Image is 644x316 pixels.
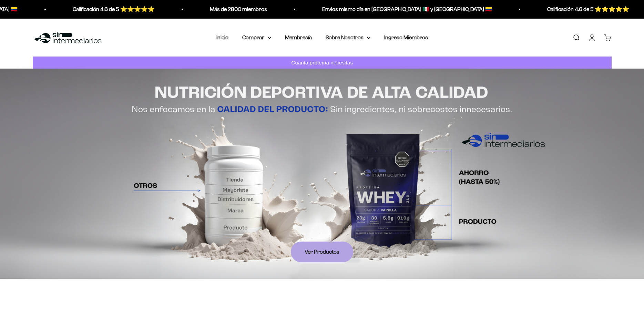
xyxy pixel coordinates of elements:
p: Envios mismo día en [GEOGRAPHIC_DATA] 🇲🇽 y [GEOGRAPHIC_DATA] 🇨🇴 [274,5,443,14]
summary: Sobre Nosotros [326,33,370,42]
a: Cuánta proteína necesitas [33,57,612,69]
a: Ver Productos [291,242,353,262]
p: Más de 2800 miembros [161,5,218,14]
a: Membresía [285,34,312,40]
p: Calificación 4.6 de 5 ⭐️⭐️⭐️⭐️⭐️ [499,5,581,14]
a: Inicio [216,34,228,40]
p: Cuánta proteína necesitas [289,58,355,67]
summary: Comprar [242,33,271,42]
p: Calificación 4.6 de 5 ⭐️⭐️⭐️⭐️⭐️ [24,5,106,14]
a: Ingreso Miembros [384,34,428,40]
